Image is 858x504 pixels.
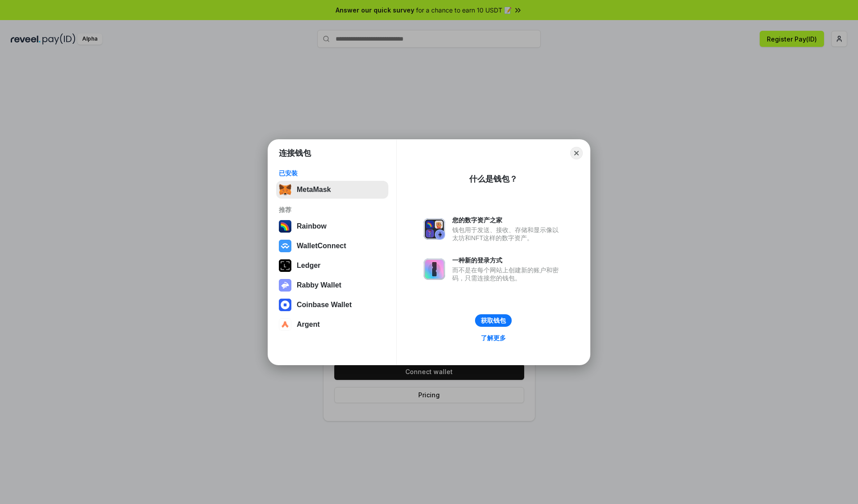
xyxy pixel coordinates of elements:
[452,256,563,264] div: 一种新的登录方式
[424,218,445,240] img: svg+xml,%3Csvg%20xmlns%3D%22http%3A%2F%2Fwww.w3.org%2F2000%2Fsvg%22%20fill%3D%22none%22%20viewBox...
[297,242,346,250] div: WalletConnect
[276,217,388,235] button: Rainbow
[279,240,291,252] img: svg+xml,%3Csvg%20width%3D%2228%22%20height%3D%2228%22%20viewBox%3D%220%200%2028%2028%22%20fill%3D...
[297,262,320,270] div: Ledger
[424,258,445,280] img: svg+xml,%3Csvg%20xmlns%3D%22http%3A%2F%2Fwww.w3.org%2F2000%2Fsvg%22%20fill%3D%22none%22%20viewBox...
[276,276,388,294] button: Rabby Wallet
[481,317,506,325] div: 获取钱包
[297,222,327,230] div: Rainbow
[297,301,352,309] div: Coinbase Wallet
[276,316,388,333] button: Argent
[452,266,563,282] div: 而不是在每个网站上创建新的账户和密码，只需连接您的钱包。
[279,318,291,331] img: svg+xml,%3Csvg%20width%3D%2228%22%20height%3D%2228%22%20viewBox%3D%220%200%2028%2028%22%20fill%3D...
[276,257,388,275] button: Ledger
[297,321,320,329] div: Argent
[276,296,388,314] button: Coinbase Wallet
[279,220,291,233] img: svg+xml,%3Csvg%20width%3D%22120%22%20height%3D%22120%22%20viewBox%3D%220%200%20120%20120%22%20fil...
[279,259,291,272] img: svg+xml,%3Csvg%20xmlns%3D%22http%3A%2F%2Fwww.w3.org%2F2000%2Fsvg%22%20width%3D%2228%22%20height%3...
[276,181,388,199] button: MetaMask
[279,169,386,177] div: 已安装
[452,226,563,242] div: 钱包用于发送、接收、存储和显示像以太坊和NFT这样的数字资产。
[475,332,511,344] a: 了解更多
[279,148,311,158] h1: 连接钱包
[481,334,506,342] div: 了解更多
[570,147,583,159] button: Close
[297,281,341,289] div: Rabby Wallet
[279,299,291,311] img: svg+xml,%3Csvg%20width%3D%2228%22%20height%3D%2228%22%20viewBox%3D%220%200%2028%2028%22%20fill%3D...
[279,279,291,292] img: svg+xml,%3Csvg%20xmlns%3D%22http%3A%2F%2Fwww.w3.org%2F2000%2Fsvg%22%20fill%3D%22none%22%20viewBox...
[469,174,517,184] div: 什么是钱包？
[279,206,386,214] div: 推荐
[452,216,563,224] div: 您的数字资产之家
[276,237,388,255] button: WalletConnect
[475,314,512,327] button: 获取钱包
[297,186,331,194] div: MetaMask
[279,183,291,196] img: svg+xml,%3Csvg%20fill%3D%22none%22%20height%3D%2233%22%20viewBox%3D%220%200%2035%2033%22%20width%...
